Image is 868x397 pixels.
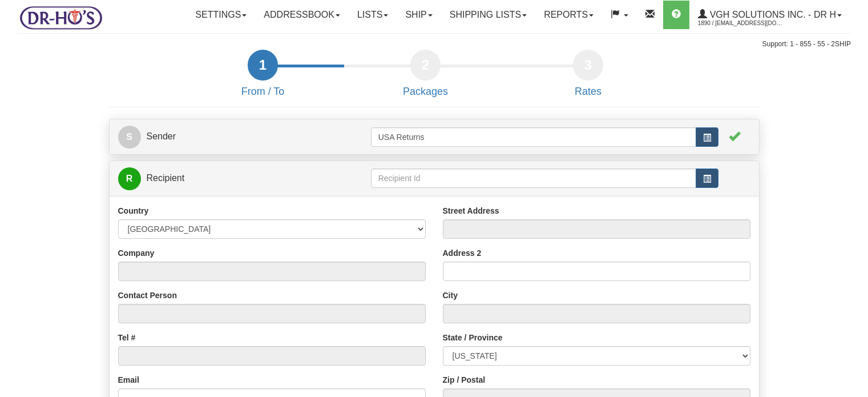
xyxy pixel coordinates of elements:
div: Support: 1 - 855 - 55 - 2SHIP [17,39,851,49]
div: 1 [248,50,278,81]
label: Company [118,247,155,259]
label: Tel # [118,332,136,343]
h4: Rates [507,86,669,98]
a: Reports [535,1,602,29]
span: VGH Solutions Inc. - Dr H [707,10,836,19]
label: Country [118,205,149,216]
h4: Packages [344,86,507,98]
label: Email [118,374,139,386]
input: Recipient Id [371,169,696,188]
a: SSender [118,125,371,149]
a: 1 From / To [181,60,344,98]
a: 3 Rates [507,60,669,98]
h4: From / To [181,86,344,98]
a: Settings [187,1,255,29]
label: State / Province [443,332,503,343]
a: Ship [397,1,441,29]
span: R [118,167,141,190]
a: 2 Packages [344,60,507,98]
div: 3 [573,50,603,81]
div: 2 [410,50,441,81]
a: VGH Solutions Inc. - Dr H 1890 / [EMAIL_ADDRESS][DOMAIN_NAME] [689,1,850,29]
a: RRecipient [118,167,340,190]
a: Lists [349,1,397,29]
a: Addressbook [255,1,349,29]
label: City [443,290,458,301]
label: Contact Person [118,290,177,301]
span: 1890 / [EMAIL_ADDRESS][DOMAIN_NAME] [698,18,784,29]
span: S [118,126,141,149]
a: Shipping lists [441,1,535,29]
label: Address 2 [443,247,482,259]
img: logo1890.jpg [17,3,104,32]
label: Zip / Postal [443,374,486,386]
label: Street Address [443,205,499,216]
input: Sender Id [371,127,696,147]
